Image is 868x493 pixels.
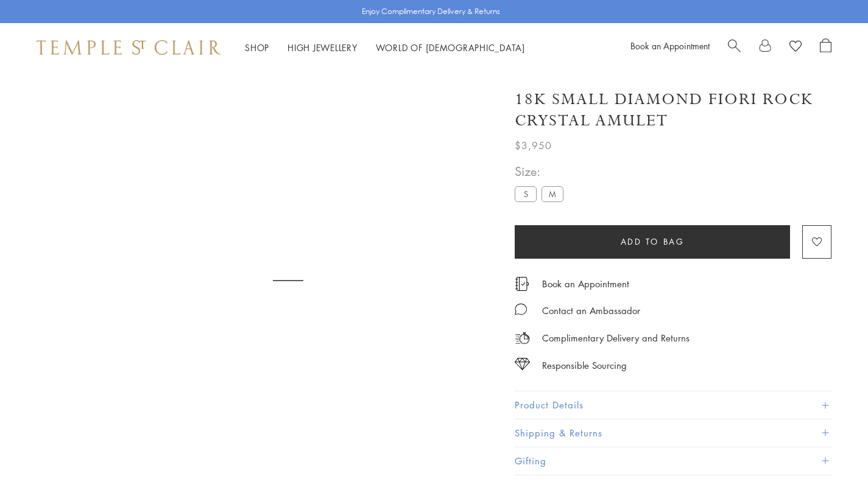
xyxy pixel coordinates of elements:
h1: 18K Small Diamond Fiori Rock Crystal Amulet [515,89,831,131]
a: World of [DEMOGRAPHIC_DATA]World of [DEMOGRAPHIC_DATA] [376,41,525,54]
div: Responsible Sourcing [542,358,627,373]
p: Complimentary Delivery and Returns [542,330,690,346]
span: Size: [515,161,568,181]
img: icon_appointment.svg [515,277,529,291]
a: ShopShop [245,41,269,54]
a: High JewelleryHigh Jewellery [288,41,358,54]
label: S [515,186,537,201]
a: Book an Appointment [542,277,629,290]
a: Book an Appointment [630,40,710,52]
nav: Main navigation [245,40,525,55]
a: View Wishlist [789,38,802,57]
button: Gifting [515,447,831,475]
div: Contact an Ambassador [542,303,640,318]
button: Add to bag [515,225,790,259]
span: $3,950 [515,138,552,153]
p: Enjoy Complimentary Delivery & Returns [362,5,500,18]
label: M [542,186,563,201]
button: Shipping & Returns [515,419,831,447]
span: Add to bag [621,235,685,248]
img: MessageIcon-01_2.svg [515,303,527,315]
img: icon_sourcing.svg [515,358,530,370]
button: Product Details [515,391,831,419]
a: Open Shopping Bag [820,38,831,57]
img: icon_delivery.svg [515,330,530,346]
a: Search [728,38,741,57]
img: Temple St. Clair [37,40,221,55]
